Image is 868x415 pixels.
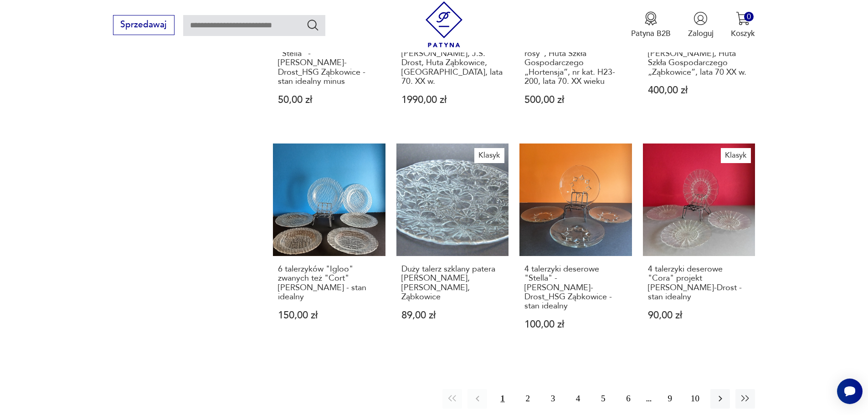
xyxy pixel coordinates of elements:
[524,320,627,329] p: 100,00 zł
[401,40,504,87] h3: Para wazonów [PERSON_NAME], J.S. Drost, Huta Ząbkowice, [GEOGRAPHIC_DATA], lata 70. XX w.
[543,389,563,409] button: 3
[648,86,750,95] p: 400,00 zł
[273,143,385,351] a: 6 talerzyków "Igloo" zwanych też "Cort" Eryka Trzewik-Drost - stan idealny6 talerzyków "Igloo" zw...
[648,265,750,302] h3: 4 talerzyki deserowe "Cora" projekt [PERSON_NAME]-Drost - stan idealny
[631,11,671,39] button: Patyna B2B
[648,311,750,320] p: 90,00 zł
[278,40,380,87] h3: 2 talerzyki deserowe "Stella" - [PERSON_NAME]-Drost_HSG Ząbkowice - stan idealny minus
[401,95,504,105] p: 1990,00 zł
[688,28,714,39] p: Zaloguj
[643,143,755,351] a: Klasyk4 talerzyki deserowe "Cora" projekt Eryki Trzewik-Drost - stan idealny4 talerzyki deserowe ...
[744,12,754,21] div: 0
[685,389,705,409] button: 10
[113,22,175,29] a: Sprzedawaj
[631,11,671,39] a: Ikona medaluPatyna B2B
[519,143,632,351] a: 4 talerzyki deserowe "Stella" - Eryka Trzewik-Drost_HSG Ząbkowice - stan idealny4 talerzyki deser...
[688,11,714,39] button: Zaloguj
[568,389,588,409] button: 4
[660,389,680,409] button: 9
[644,11,658,26] img: Ikona medalu
[421,1,467,47] img: Patyna - sklep z meblami i dekoracjami vintage
[693,11,708,26] img: Ikonka użytkownika
[401,311,504,320] p: 89,00 zł
[618,389,638,409] button: 6
[731,28,755,39] p: Koszyk
[524,95,627,105] p: 500,00 zł
[631,28,671,39] p: Patyna B2B
[493,389,512,409] button: 1
[648,40,750,77] h3: Wazon „Poziomki”, [PERSON_NAME], Huta Szkła Gospodarczego „Ząbkowice”, lata 70 XX w.
[736,11,750,26] img: Ikona koszyka
[306,18,319,31] button: Szukaj
[524,265,627,311] h3: 4 talerzyki deserowe "Stella" - [PERSON_NAME]-Drost_HSG Ząbkowice - stan idealny
[593,389,613,409] button: 5
[731,11,755,39] button: 0Koszyk
[837,379,863,404] iframe: Smartsupp widget button
[278,95,380,105] p: 50,00 zł
[278,311,380,320] p: 150,00 zł
[396,143,509,351] a: KlasykDuży talerz szklany patera Anemony, E. Trzewik-Drost, ZąbkowiceDuży talerz szklany patera [...
[401,265,504,302] h3: Duży talerz szklany patera [PERSON_NAME], [PERSON_NAME], Ząbkowice
[518,389,538,409] button: 2
[278,265,380,302] h3: 6 talerzyków "Igloo" zwanych też "Cort" [PERSON_NAME] - stan idealny
[113,15,175,35] button: Sprzedawaj
[524,40,627,87] h3: Zestaw wazonów „Krople rosy”, Huta Szkła Gospodarczego „Hortensja”, nr kat. H23-200, lata 70. XX ...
